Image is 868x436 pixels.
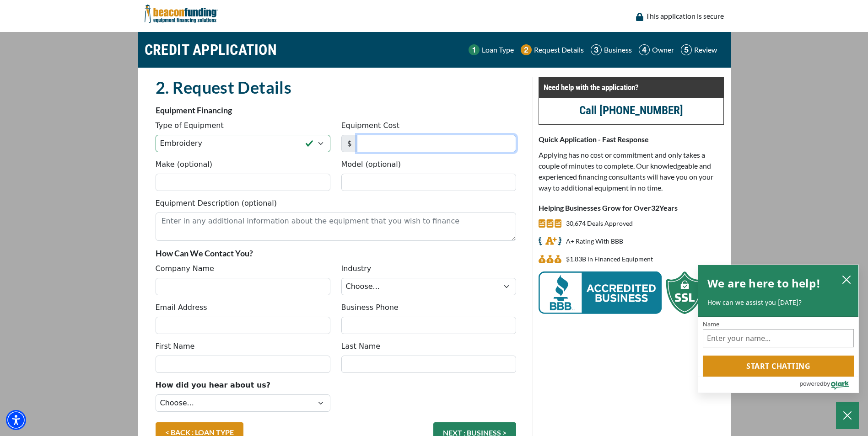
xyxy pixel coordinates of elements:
p: Equipment Financing [156,105,516,116]
p: Loan Type [482,44,514,55]
span: powered [799,378,823,389]
h1: CREDIT APPLICATION [145,37,277,63]
p: Business [604,44,632,55]
label: Type of Equipment [156,120,224,131]
p: Need help with the application? [544,82,719,93]
label: Business Phone [341,302,399,313]
p: Request Details [534,44,584,55]
iframe: reCAPTCHA [341,380,480,415]
img: Step 5 [681,44,692,55]
input: Name [703,329,854,347]
p: Applying has no cost or commitment and only takes a couple of minutes to complete. Our knowledgea... [539,149,724,193]
p: Helping Businesses Grow for Over Years [539,202,724,213]
label: Make (optional) [156,159,213,170]
button: Close Chatbox [836,402,859,429]
img: Step 1 [469,44,480,55]
p: How can we assist you [DATE]? [707,298,849,307]
label: First Name [156,341,195,352]
div: Accessibility Menu [6,410,26,430]
button: close chatbox [839,273,854,286]
a: call (847) 897-2486 [579,104,683,117]
label: Industry [341,263,372,274]
h2: 2. Request Details [156,77,516,98]
label: Equipment Description (optional) [156,198,277,209]
label: Name [703,321,854,327]
img: BBB Acredited Business and SSL Protection [539,271,703,314]
img: Step 3 [591,44,602,55]
label: Company Name [156,263,214,274]
p: This application is secure [646,11,724,21]
p: Quick Application - Fast Response [539,134,724,145]
span: by [824,378,830,389]
a: Powered by Olark [799,377,858,393]
div: olark chatbox [698,265,859,393]
p: Review [694,44,717,55]
p: A+ Rating With BBB [566,236,623,247]
label: Equipment Cost [341,120,400,131]
label: Last Name [341,341,381,352]
p: Owner [652,44,674,55]
span: 32 [651,203,659,212]
label: Email Address [156,302,207,313]
span: $ [341,135,357,152]
button: Start chatting [703,356,854,377]
label: Model (optional) [341,159,401,170]
p: How Can We Contact You? [156,248,516,259]
label: How did you hear about us? [156,380,271,391]
img: lock icon to convery security [636,13,643,21]
img: Step 2 [521,44,532,55]
p: $1,833,035,340 in Financed Equipment [566,254,653,265]
img: Step 4 [639,44,650,55]
h2: We are here to help! [707,274,820,292]
p: 30,674 Deals Approved [566,218,633,229]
